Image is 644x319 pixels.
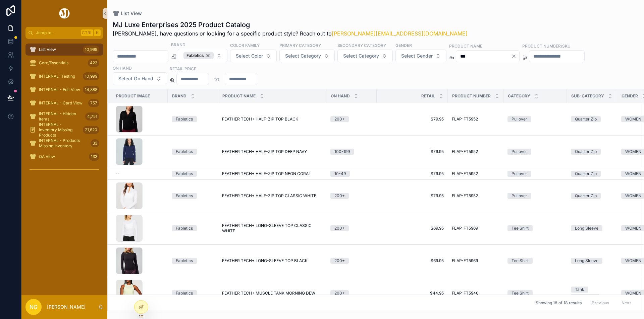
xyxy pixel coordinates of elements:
a: Fabletics [172,171,214,177]
a: FLAP-FT5952 [452,149,499,154]
div: 33 [91,139,99,147]
div: 200+ [334,225,345,231]
span: Product Number [452,93,491,99]
a: Core/Essentials423 [25,57,103,69]
button: Select Button [113,72,167,85]
div: Pullover [512,193,527,199]
span: FEATHER TECH+ MUSCLE TANK MORNING DEW [222,291,315,296]
span: NG [30,303,38,311]
a: List View10,999 [25,44,103,56]
span: INTERNAL - Edit View [39,87,80,92]
button: Select Button [395,50,446,62]
a: $79.95 [381,193,444,198]
a: FLAP-FT5952 [452,171,499,176]
div: WOMEN [625,225,641,231]
div: WOMEN [625,149,641,155]
a: [PERSON_NAME][EMAIL_ADDRESS][DOMAIN_NAME] [332,30,468,37]
div: Quarter Zip [575,193,597,199]
span: INTERNAL -Testing [39,74,75,79]
img: App logo [58,8,71,19]
a: Fabletics [172,193,214,199]
a: Long Sleeve [571,225,613,231]
span: FEATHER TECH+ LONG-SLEEVE TOP BLACK [222,258,308,263]
a: Quarter Zip [571,149,613,155]
span: FLAP-FT5969 [452,258,478,263]
label: Primary Category [279,42,321,48]
div: Fabletics [176,193,193,199]
button: Jump to...CtrlK [25,27,103,39]
span: List View [39,47,56,52]
div: Quarter Zip [575,171,597,177]
a: Pullover [507,116,563,122]
div: WOMEN [625,116,641,122]
button: Clear [511,54,519,59]
div: Fabletics [176,116,193,122]
div: 4,751 [85,112,99,121]
div: 14,888 [83,86,99,94]
div: Sleeveless [575,294,595,300]
span: INTERNAL - Inventory Missing Products [39,122,80,138]
a: Pullover [507,193,563,199]
span: K [95,30,100,35]
div: 133 [89,153,99,161]
a: Tee Shirt [507,225,563,231]
span: Sub-Category [571,93,604,99]
span: INTERNAL - Products Missing Inventory [39,138,88,149]
span: FLAP-FT5952 [452,193,478,198]
span: FLAP-FT5940 [452,291,479,296]
a: Pullover [507,171,563,177]
span: $44.95 [381,291,444,296]
div: 757 [88,99,99,107]
a: 200+ [330,116,373,122]
a: Fabletics [172,149,214,155]
span: Select Color [236,53,263,59]
a: 200+ [330,258,373,264]
span: Brand [172,93,186,99]
a: INTERNAL - Edit View14,888 [25,84,103,96]
div: Fabletics [176,149,193,155]
a: Tee Shirt [507,290,563,296]
span: Ctrl [81,29,93,36]
span: FEATHER TECH+ HALF-ZIP TOP NEON CORAL [222,171,311,176]
a: FEATHER TECH+ LONG-SLEEVE TOP BLACK [222,258,322,263]
button: Select Button [279,50,335,62]
div: 10-49 [334,171,346,177]
label: Retail Price [170,66,196,72]
div: 423 [88,59,99,67]
a: INTERNAL - Products Missing Inventory33 [25,137,103,149]
div: 100-199 [334,149,350,155]
span: Showing 18 of 18 results [536,300,582,306]
button: Unselect FABLETICS [183,52,214,59]
button: Select Button [230,50,277,62]
div: WOMEN [625,290,641,296]
div: Tee Shirt [512,290,529,296]
div: 10,999 [83,46,99,54]
span: Select Category [285,53,321,59]
a: List View [113,10,142,17]
a: Fabletics [172,116,214,122]
span: Core/Essentials [39,60,68,66]
a: FEATHER TECH+ HALF-ZIP TOP DEEP NAVY [222,149,322,154]
a: 200+ [330,193,373,199]
div: Tee Shirt [512,225,529,231]
a: FEATHER TECH+ MUSCLE TANK MORNING DEW [222,291,322,296]
h1: MJ Luxe Enterprises 2025 Product Catalog [113,20,468,29]
a: Pullover [507,149,563,155]
a: Quarter Zip [571,116,613,122]
div: Pullover [512,149,527,155]
span: INTERNAL - Card View [39,100,83,106]
div: Long Sleeve [575,225,598,231]
span: FEATHER TECH+ LONG-SLEEVE TOP CLASSIC WHITE [222,223,322,234]
label: Product Name [449,43,482,49]
span: INTERNAL - Hidden Items [39,111,83,122]
label: Color Family [230,42,260,48]
a: Quarter Zip [571,171,613,177]
label: Brand [171,42,185,48]
a: $79.95 [381,116,444,122]
a: $69.95 [381,258,444,263]
a: Long Sleeve [571,258,613,264]
a: Tee Shirt [507,258,563,264]
span: Select Gender [401,53,433,59]
span: $79.95 [381,171,444,176]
